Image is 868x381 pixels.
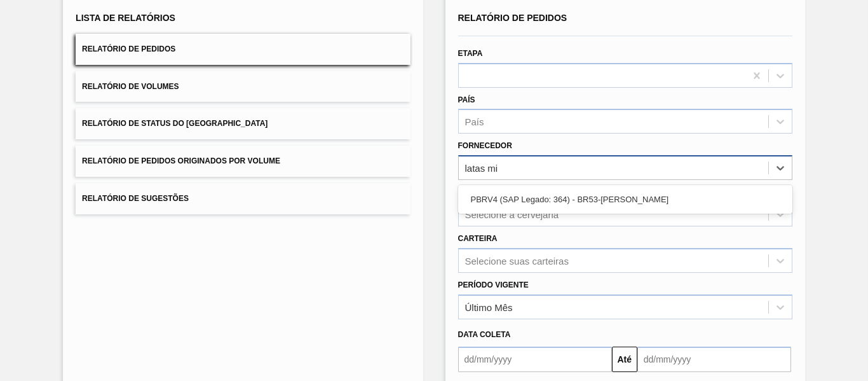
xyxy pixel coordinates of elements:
span: Relatório de Status do [GEOGRAPHIC_DATA] [82,119,268,128]
button: Até [612,347,637,372]
input: dd/mm/yyyy [458,347,612,372]
button: Relatório de Sugestões [76,183,410,214]
div: Selecione suas carteiras [465,255,569,266]
span: Relatório de Pedidos [458,13,567,23]
span: Relatório de Pedidos Originados por Volume [82,156,280,165]
div: Último Mês [465,301,513,312]
button: Relatório de Pedidos [76,34,410,65]
input: dd/mm/yyyy [637,347,791,372]
label: Fornecedor [458,141,512,150]
span: Relatório de Sugestões [82,194,189,203]
label: Etapa [458,49,483,58]
div: Selecione a cervejaria [465,209,559,219]
button: Relatório de Status do [GEOGRAPHIC_DATA] [76,108,410,139]
div: País [465,116,484,127]
span: Relatório de Pedidos [82,45,175,53]
label: Carteira [458,234,498,243]
div: PBRV4 (SAP Legado: 364) - BR53-[PERSON_NAME] [458,188,792,211]
span: Data coleta [458,330,511,339]
label: País [458,95,475,104]
span: Lista de Relatórios [76,13,175,23]
span: Relatório de Volumes [82,82,179,91]
button: Relatório de Volumes [76,71,410,102]
button: Relatório de Pedidos Originados por Volume [76,146,410,177]
label: Período Vigente [458,281,529,289]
